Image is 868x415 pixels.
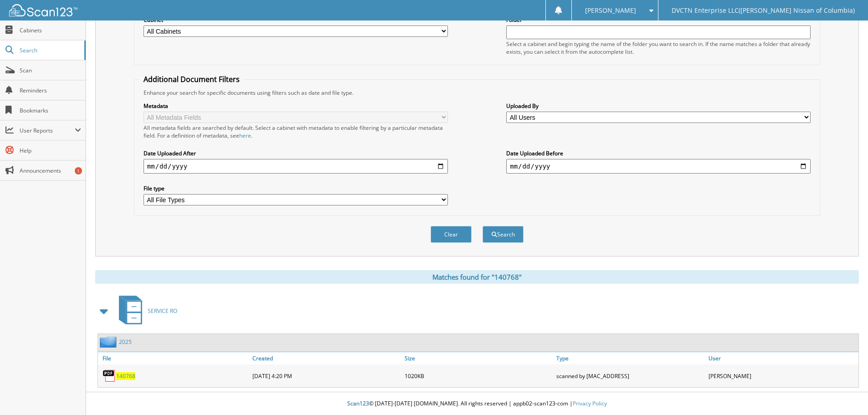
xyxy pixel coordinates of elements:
span: [PERSON_NAME] [585,8,636,13]
a: 2025 [119,338,132,346]
img: folder2.png [100,336,119,348]
input: end [506,159,811,174]
a: User [706,352,858,364]
input: start [144,159,448,174]
div: Matches found for "140768" [95,270,859,284]
a: SERVICE RO [113,293,177,329]
legend: Additional Document Filters [139,74,244,84]
div: Select a cabinet and begin typing the name of the folder you want to search in. If the name match... [506,40,811,56]
label: Date Uploaded Before [506,149,811,157]
label: Date Uploaded After [144,149,448,157]
label: Uploaded By [506,102,811,110]
a: File [98,352,250,364]
img: scan123-logo-white.svg [9,4,77,16]
a: Type [554,352,706,364]
a: Created [250,352,402,364]
a: 140768 [116,372,135,380]
div: © [DATE]-[DATE] [DOMAIN_NAME]. All rights reserved | appb02-scan123-com | [86,393,868,415]
div: 1 [75,167,82,174]
label: Metadata [144,102,448,110]
span: Scan [20,67,81,74]
span: Scan123 [347,400,369,407]
img: PDF.png [103,369,116,383]
span: Search [20,46,80,54]
div: [DATE] 4:20 PM [250,367,402,385]
span: Reminders [20,87,81,94]
div: scanned by [MAC_ADDRESS] [554,367,706,385]
span: DVCTN Enterprise LLC([PERSON_NAME] Nissan of Columbia) [672,8,855,13]
span: Announcements [20,167,81,174]
span: SERVICE RO [148,307,177,315]
span: Help [20,147,81,154]
span: Bookmarks [20,107,81,114]
span: Cabinets [20,26,81,34]
div: All metadata fields are searched by default. Select a cabinet with metadata to enable filtering b... [144,124,448,139]
a: here [239,132,251,139]
span: User Reports [20,127,75,134]
a: Size [402,352,555,364]
div: [PERSON_NAME] [706,367,858,385]
div: Enhance your search for specific documents using filters such as date and file type. [139,89,815,97]
button: Search [483,226,524,243]
label: File type [144,184,448,192]
a: Privacy Policy [573,400,607,407]
button: Clear [431,226,472,243]
div: 1020KB [402,367,555,385]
